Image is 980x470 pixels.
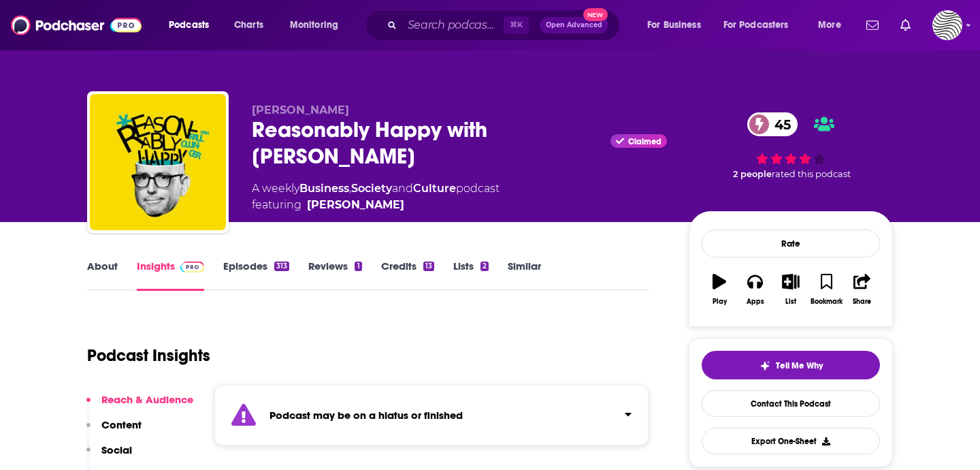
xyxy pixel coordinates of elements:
a: Charts [225,14,272,36]
a: Credits13 [381,260,434,291]
span: Monitoring [290,16,338,35]
span: and [392,182,413,195]
div: Rate [702,230,880,257]
img: Reasonably Happy with Paul Ollinger [90,94,226,230]
strong: Podcast may be on a hiatus or finished [269,409,463,422]
div: A weekly podcast [252,181,500,213]
div: 2 [480,262,489,271]
a: Similar [508,260,541,291]
button: Show profile menu [932,10,962,40]
button: Export One-Sheet [702,428,880,454]
a: Culture [413,182,456,195]
button: Social [86,443,132,469]
span: Claimed [628,138,661,145]
img: Podchaser Pro [180,262,204,272]
div: Bookmark [811,298,843,306]
a: [PERSON_NAME] [307,197,404,213]
span: 2 people [733,169,772,179]
h1: Podcast Insights [87,345,210,366]
span: Logged in as OriginalStrategies [932,10,962,40]
div: 313 [274,262,289,271]
button: List [773,265,808,314]
div: 13 [423,262,434,271]
button: Play [702,265,737,314]
span: 45 [761,112,798,136]
div: Play [713,298,727,306]
img: User Profile [932,10,962,40]
span: More [818,16,841,35]
p: Social [101,443,132,456]
a: Business [299,182,349,195]
a: 45 [747,112,798,136]
button: open menu [808,14,858,36]
span: Podcasts [169,16,209,35]
img: tell me why sparkle [759,360,770,371]
div: 1 [355,262,361,271]
a: Society [351,182,392,195]
a: InsightsPodchaser Pro [137,260,204,291]
a: About [87,260,118,291]
span: featuring [252,197,500,213]
div: 45 2 peoplerated this podcast [689,104,893,189]
a: Lists2 [453,260,489,291]
div: Search podcasts, credits, & more... [378,10,633,41]
button: Share [845,265,880,314]
button: open menu [159,14,227,36]
button: Apps [737,265,772,314]
img: Podchaser - Follow, Share and Rate Podcasts [11,12,142,38]
span: Charts [234,16,263,35]
a: Episodes313 [223,260,289,291]
div: Share [853,298,871,306]
button: Reach & Audience [86,393,193,418]
span: , [349,182,351,195]
a: Reviews1 [308,260,361,291]
button: open menu [280,14,356,36]
button: Open AdvancedNew [540,17,608,33]
button: Content [86,418,142,443]
button: open menu [715,14,808,36]
p: Reach & Audience [101,393,193,406]
div: Apps [747,298,764,306]
div: List [785,298,796,306]
span: ⌘ K [504,16,529,34]
a: Contact This Podcast [702,390,880,417]
span: Open Advanced [546,22,602,29]
input: Search podcasts, credits, & more... [402,14,504,36]
span: [PERSON_NAME] [252,104,349,116]
span: New [583,8,608,21]
button: open menu [638,14,718,36]
button: tell me why sparkleTell Me Why [702,351,880,379]
span: For Podcasters [723,16,789,35]
p: Content [101,418,142,431]
a: Show notifications dropdown [861,14,884,37]
span: rated this podcast [772,169,851,179]
a: Show notifications dropdown [895,14,916,37]
button: Bookmark [808,265,844,314]
span: Tell Me Why [776,360,823,371]
span: For Business [647,16,701,35]
section: Click to expand status details [214,385,649,445]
